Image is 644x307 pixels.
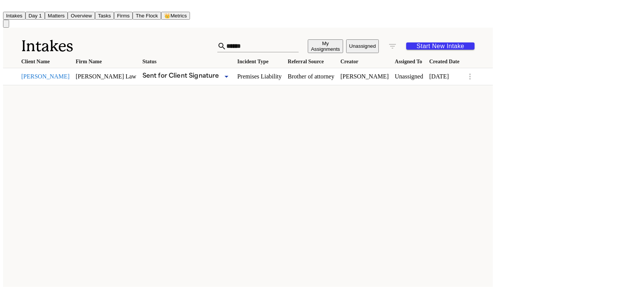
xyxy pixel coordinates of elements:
[25,12,45,20] button: Day 1
[171,13,187,19] span: Metrics
[3,12,25,19] a: Intakes
[133,12,161,20] button: The Flock
[340,59,389,65] div: Creator
[340,73,389,80] a: View details for Charlene Dunham
[429,59,459,65] div: Created Date
[114,12,133,19] a: Firms
[406,42,475,50] button: Start New Intake
[395,73,423,80] a: View details for Charlene Dunham
[76,59,136,65] div: Firm Name
[21,59,70,65] div: Client Name
[114,12,133,20] button: Firms
[95,12,114,20] button: Tasks
[161,12,190,19] a: crownMetrics
[3,12,25,20] button: Intakes
[3,5,12,11] a: Home
[142,59,231,65] div: Status
[346,39,379,53] button: Unassigned
[164,13,171,19] span: crown
[68,12,95,20] button: Overview
[3,3,12,10] img: Finch Logo
[21,73,70,80] button: View details for Charlene Dunham
[308,39,343,53] button: My Assignments
[133,12,161,19] a: The Flock
[237,59,282,65] div: Incident Type
[237,73,282,80] a: View details for Charlene Dunham
[21,37,217,56] h1: Intakes
[95,12,114,19] a: Tasks
[68,12,95,19] a: Overview
[429,73,459,80] a: View details for Charlene Dunham
[45,12,68,20] button: Matters
[395,73,423,80] span: Unassigned
[288,73,334,80] a: View details for Charlene Dunham
[142,71,231,82] div: Update intake status
[395,59,423,65] div: Assigned To
[76,73,136,80] a: View details for Charlene Dunham
[142,73,219,79] span: Sent for Client Signature
[45,12,68,19] a: Matters
[25,12,45,19] a: Day 1
[288,59,334,65] div: Referral Source
[161,12,190,20] button: crownMetrics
